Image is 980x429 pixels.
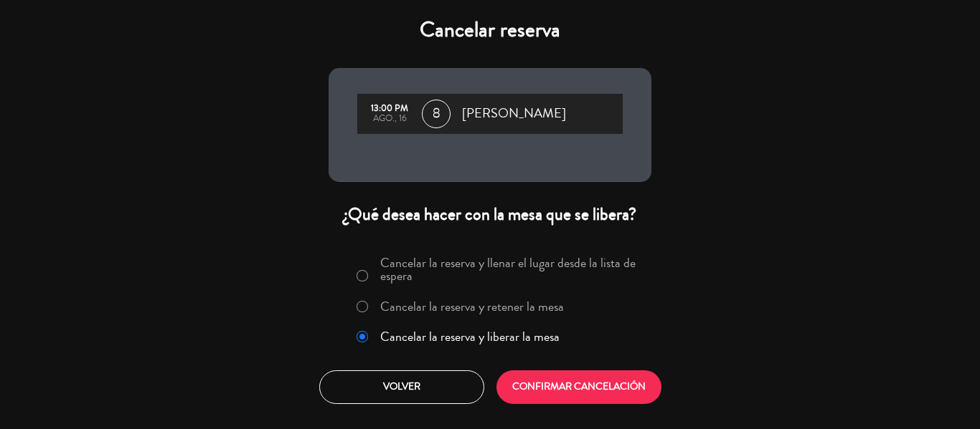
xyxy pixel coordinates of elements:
[462,103,566,125] span: [PERSON_NAME]
[364,114,415,124] div: ago., 16
[329,17,651,43] h4: Cancelar reserva
[380,256,643,282] label: Cancelar la reserva y llenar el lugar desde la lista de espera
[496,370,661,404] button: CONFIRMAR CANCELACIÓN
[422,100,451,128] span: 8
[329,203,651,226] div: ¿Qué desea hacer con la mesa que se libera?
[380,300,564,313] label: Cancelar la reserva y retener la mesa
[319,370,484,404] button: Volver
[364,104,415,114] div: 13:00 PM
[380,330,560,343] label: Cancelar la reserva y liberar la mesa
